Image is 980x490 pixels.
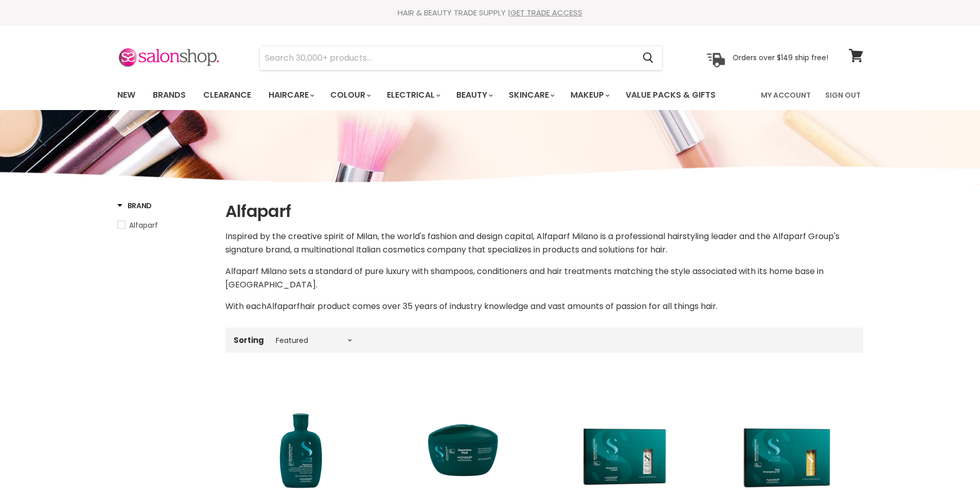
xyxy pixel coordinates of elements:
ul: Main menu [110,80,739,110]
a: Beauty [449,84,499,106]
form: Product [259,46,663,70]
a: Electrical [379,84,447,106]
nav: Main [104,80,876,110]
span: Inspired by the creative spirit of Milan, the world's fashion and design capital, Alfaparf Milano... [225,230,840,256]
div: HAIR & BEAUTY TRADE SUPPLY | [104,8,876,18]
h3: Brand [117,201,152,211]
span: With each [225,300,266,312]
a: Colour [323,84,377,106]
span: Alfaparf Milano sets a standard of pure luxury with shampoos, conditioners and hair treatments ma... [225,265,824,291]
span: Alfaparf [129,220,158,230]
a: My Account [755,84,817,106]
h1: Alfaparf [225,201,863,222]
a: Brands [145,84,193,106]
a: Haircare [261,84,320,106]
a: Alfaparf [117,220,212,231]
span: hair product comes over 35 years of industry knowledge and vast amounts of passion for all things... [300,300,718,312]
button: Search [635,46,662,70]
a: GET TRADE ACCESS [510,7,582,18]
p: Orders over $149 ship free! [733,53,828,62]
p: Alfaparf [225,300,863,313]
input: Search [260,46,635,70]
a: Clearance [195,84,259,106]
label: Sorting [234,336,264,344]
a: Value Packs & Gifts [618,84,723,106]
a: Makeup [563,84,616,106]
a: Skincare [501,84,561,106]
a: New [110,84,143,106]
a: Sign Out [819,84,867,106]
